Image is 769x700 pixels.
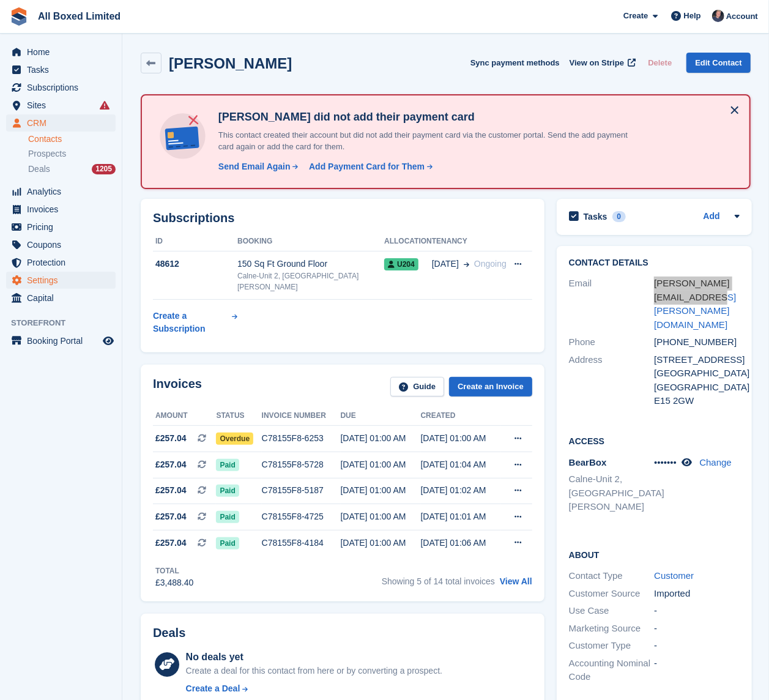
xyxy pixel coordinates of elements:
span: CRM [27,114,100,132]
p: This contact created their account but did not add their payment card via the customer portal. Se... [214,129,642,153]
div: Add Payment Card for Them [309,160,425,173]
div: - [654,639,740,653]
h2: Deals [153,626,185,640]
a: Customer [654,570,694,581]
div: [PHONE_NUMBER] [654,335,740,349]
div: Phone [569,335,655,349]
a: menu [6,43,116,61]
span: Account [726,10,758,23]
span: Home [27,43,100,61]
div: Use Case [569,604,655,618]
a: menu [6,218,116,236]
h2: Access [569,434,740,447]
div: C78155F8-4725 [262,510,341,523]
a: Contacts [28,133,116,145]
a: [PERSON_NAME][EMAIL_ADDRESS][PERSON_NAME][DOMAIN_NAME] [654,278,736,330]
img: Dan Goss [712,10,724,22]
a: Add [704,210,720,224]
div: [GEOGRAPHIC_DATA] [654,381,740,395]
li: Calne-Unit 2, [GEOGRAPHIC_DATA][PERSON_NAME] [569,472,655,514]
span: £257.04 [155,537,187,549]
div: Marketing Source [569,622,655,636]
a: menu [6,236,116,253]
span: Paid [216,537,239,549]
th: Booking [237,232,384,251]
a: Guide [390,377,444,397]
a: menu [6,254,116,271]
span: Paid [216,511,239,523]
div: Create a Subscription [153,310,229,335]
div: [DATE] 01:01 AM [421,510,501,523]
div: 48612 [153,258,237,270]
span: Capital [27,289,100,307]
div: Email [569,277,655,332]
div: [DATE] 01:00 AM [341,458,421,471]
span: Booking Portal [27,332,100,349]
h2: Subscriptions [153,211,532,225]
div: - [654,657,740,684]
div: E15 2GW [654,394,740,408]
button: Delete [643,53,677,73]
span: Settings [27,272,100,289]
div: Imported [654,587,740,601]
a: Create a Subscription [153,305,237,340]
a: Edit Contact [686,53,751,73]
span: £257.04 [155,458,187,471]
a: menu [6,289,116,307]
a: menu [6,183,116,200]
a: menu [6,201,116,218]
h2: Invoices [153,377,202,397]
span: £257.04 [155,510,187,523]
a: View All [500,576,532,586]
div: Send Email Again [218,160,291,173]
a: menu [6,61,116,78]
a: View on Stripe [565,53,639,73]
a: All Boxed Limited [33,6,125,26]
th: Created [421,406,501,426]
div: Customer Type [569,639,655,653]
a: menu [6,272,116,289]
th: ID [153,232,237,251]
h2: [PERSON_NAME] [169,55,292,72]
a: Create a Deal [186,682,442,695]
div: [STREET_ADDRESS] [654,353,740,367]
a: Change [699,457,732,467]
img: stora-icon-8386f47178a22dfd0bd8f6a31ec36ba5ce8667c1dd55bd0f319d3a0aa187defe.svg [10,7,28,26]
span: Storefront [11,317,122,329]
span: Create [623,10,648,22]
div: [DATE] 01:00 AM [341,432,421,445]
span: Analytics [27,183,100,200]
div: [DATE] 01:02 AM [421,484,501,497]
span: ••••••• [654,457,677,467]
span: Paid [216,459,239,471]
span: Sites [27,97,100,114]
div: [DATE] 01:00 AM [341,510,421,523]
span: Showing 5 of 14 total invoices [382,576,495,586]
span: Coupons [27,236,100,253]
h2: Contact Details [569,258,740,268]
div: C78155F8-5187 [262,484,341,497]
a: Deals 1205 [28,163,116,176]
span: Deals [28,163,50,175]
div: - [654,604,740,618]
div: Create a deal for this contact from here or by converting a prospect. [186,665,442,677]
div: Contact Type [569,569,655,583]
div: £3,488.40 [155,576,193,589]
span: Help [684,10,701,22]
th: Tenancy [432,232,507,251]
div: Accounting Nominal Code [569,657,655,684]
span: Paid [216,485,239,497]
span: £257.04 [155,432,187,445]
a: Add Payment Card for Them [304,160,434,173]
span: Prospects [28,148,66,160]
div: [DATE] 01:00 AM [341,484,421,497]
span: U204 [384,258,418,270]
div: [DATE] 01:06 AM [421,537,501,549]
div: C78155F8-4184 [262,537,341,549]
a: menu [6,332,116,349]
span: Protection [27,254,100,271]
th: Allocation [384,232,432,251]
div: Total [155,565,193,576]
div: C78155F8-5728 [262,458,341,471]
div: Customer Source [569,587,655,601]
